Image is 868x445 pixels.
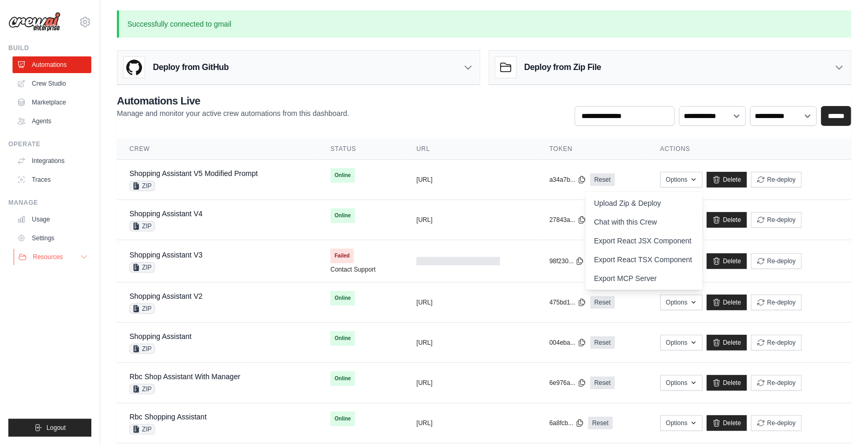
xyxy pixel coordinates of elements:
[129,344,155,354] span: ZIP
[129,181,155,191] span: ZIP
[330,168,355,183] span: Online
[590,296,615,309] a: Reset
[660,295,703,310] button: Options
[751,415,802,431] button: Re-deploy
[550,379,586,387] button: 6e976a...
[129,384,155,394] span: ZIP
[330,291,355,306] span: Online
[330,265,376,274] a: Contact Support
[660,172,703,188] button: Options
[751,212,802,228] button: Re-deploy
[129,169,258,178] a: Shopping Assistant V5 Modified Prompt
[707,253,747,269] a: Delete
[13,230,91,247] a: Settings
[660,335,703,350] button: Options
[129,303,155,314] span: ZIP
[751,375,802,391] button: Re-deploy
[129,251,203,259] a: Shopping Assistant V3
[117,93,349,108] h2: Automations Live
[318,138,404,160] th: Status
[550,257,585,265] button: 98f230...
[13,171,91,188] a: Traces
[404,138,537,160] th: URL
[751,172,802,188] button: Re-deploy
[550,298,586,307] button: 475bd1...
[586,194,669,213] button: Upload Zip & Deploy
[590,173,615,186] a: Reset
[330,331,355,346] span: Online
[751,253,802,269] button: Re-deploy
[129,221,155,231] span: ZIP
[550,216,586,224] button: 27843a...
[586,213,703,231] a: Chat with this Crew
[8,140,91,148] div: Operate
[590,336,615,349] a: Reset
[129,424,155,435] span: ZIP
[153,61,229,74] h3: Deploy from GitHub
[590,377,615,389] a: Reset
[751,335,802,350] button: Re-deploy
[707,375,747,391] a: Delete
[586,269,703,288] a: Export MCP Server
[46,424,66,432] span: Logout
[13,211,91,228] a: Usage
[13,75,91,92] a: Crew Studio
[586,231,703,250] a: Export React JSX Component
[33,253,63,261] span: Resources
[117,10,851,38] p: Successfully connected to gmail
[707,295,747,310] a: Delete
[707,212,747,228] a: Delete
[13,153,91,169] a: Integrations
[117,108,349,119] p: Manage and monitor your active crew automations from this dashboard.
[330,371,355,386] span: Online
[707,415,747,431] a: Delete
[13,113,91,130] a: Agents
[586,250,703,269] a: Export React TSX Component
[13,94,91,111] a: Marketplace
[330,412,355,426] span: Online
[129,413,207,421] a: Rbc Shopping Assistant
[588,417,613,429] a: Reset
[8,44,91,52] div: Build
[525,61,601,74] h3: Deploy from Zip File
[330,208,355,223] span: Online
[129,372,240,381] a: Rbc Shop Assistant With Manager
[129,209,203,218] a: Shopping Assistant V4
[8,12,61,32] img: Logo
[129,262,155,273] span: ZIP
[330,249,354,263] span: Failed
[550,175,586,184] button: a34a7b...
[751,295,802,310] button: Re-deploy
[707,335,747,350] a: Delete
[14,249,92,265] button: Resources
[13,56,91,73] a: Automations
[117,138,318,160] th: Crew
[537,138,648,160] th: Token
[660,375,703,391] button: Options
[550,338,586,347] button: 004eba...
[550,419,584,427] button: 6a8fcb...
[124,57,145,78] img: GitHub Logo
[648,138,851,160] th: Actions
[707,172,747,188] a: Delete
[8,198,91,207] div: Manage
[660,415,703,431] button: Options
[129,332,192,341] a: Shopping Assistant
[129,292,203,300] a: Shopping Assistant V2
[8,419,91,437] button: Logout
